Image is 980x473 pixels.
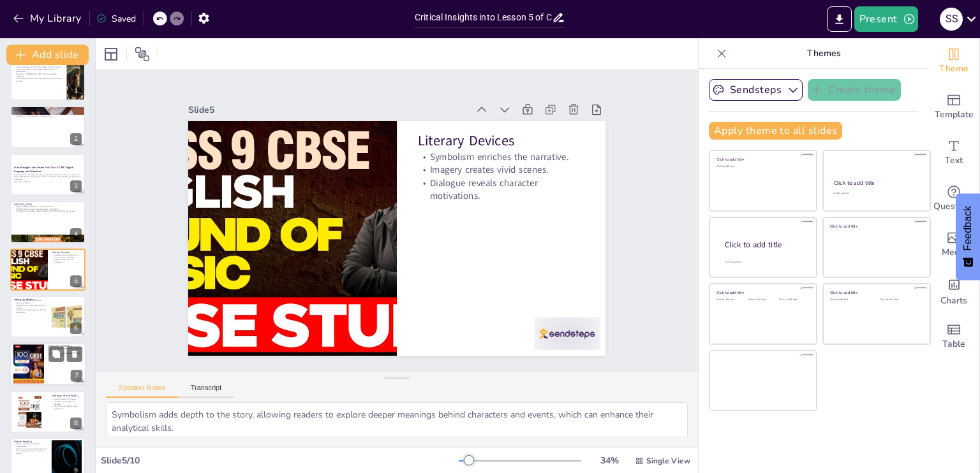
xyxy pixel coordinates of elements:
button: Transcript [178,384,235,398]
div: S S [940,8,963,31]
strong: Critical Insights into Lesson 5 of Class 9 CBSE English Language and Literature [14,166,73,173]
p: Literary Devices [427,256,480,423]
div: Slide 5 [485,38,555,314]
div: Click to add text [716,165,808,168]
div: 7 [71,370,82,382]
input: Insert title [415,8,552,27]
p: The moral of the lesson encourages personal growth through struggles. [14,78,63,82]
span: Text [945,154,963,168]
div: Change the overall theme [928,38,979,84]
div: 8 [70,418,82,429]
div: Add charts and graphs [928,268,979,314]
button: Add slide [6,45,89,65]
div: Click to add text [716,298,745,302]
div: Click to add body [725,261,805,264]
div: Add ready made slides [928,84,979,130]
button: My Library [10,8,87,29]
span: Table [942,337,965,351]
p: Characters are complex and relatable. [52,400,82,405]
p: Lesson 5 emphasizes resilience as a central theme. [14,64,63,66]
button: Sendsteps [709,79,803,101]
span: Theme [939,62,969,76]
div: 6 [10,296,85,338]
p: Encourage discussions around further reading. [14,450,48,455]
p: The lesson conveys a message about the importance of perseverance. [14,68,63,73]
p: Key Themes [14,108,82,112]
div: Click to add title [725,240,806,251]
div: Click to add text [779,298,808,302]
p: Lesson 5 features characters who undergo significant growth. [14,66,63,68]
button: S S [940,6,963,32]
p: Resources can provide additional insights. [14,448,48,450]
p: Critical thinking is fostered through the narrative. [14,304,48,309]
div: 5 [10,249,85,291]
textarea: Symbolism adds depth to the story, allowing readers to explore deeper meanings behind characters ... [106,402,688,437]
p: Further Reading [14,440,48,444]
div: Click to add title [830,290,921,295]
div: Add images, graphics, shapes or video [928,222,979,268]
div: 2 [10,106,85,148]
span: Questions [933,200,975,214]
div: Layout [101,44,121,64]
button: Export to PowerPoint [827,6,852,32]
button: Feedback - Show survey [956,193,980,280]
div: Click to add title [834,179,919,187]
span: Feedback [962,206,974,251]
div: 4 [10,201,85,243]
p: [MEDICAL_DATA] [14,203,82,207]
div: Click to add text [748,298,776,302]
p: [PERSON_NAME] embodies the theme of resilience. [14,206,82,208]
div: 4 [70,228,82,240]
p: The events in [GEOGRAPHIC_DATA] 5 illustrate real-life challenges. [14,73,63,77]
button: Delete Slide [67,347,82,362]
p: [PERSON_NAME] represents the importance of friendship. [14,208,82,210]
div: 1 [10,59,85,101]
p: How do the characters evolve throughout the lesson? [48,347,82,352]
p: This presentation will explore key themes, characters, and literary devices in Lesson 5 of Class ... [14,173,82,180]
span: Media [942,245,967,259]
div: Click to add text [880,298,920,302]
p: Imagery creates vivid scenes. [52,256,82,258]
div: Slide 5 / 10 [101,455,459,467]
p: Explore related texts for deeper understanding. [14,443,48,448]
p: Literary Devices [52,250,82,254]
p: Dialogue reveals character motivations. [376,245,436,413]
div: Add text boxes [928,130,979,176]
div: Get real-time input from your audience [928,176,979,222]
div: 34 % [594,455,625,467]
div: 7 [10,343,86,386]
div: 3 [10,154,85,196]
p: Summary of Key Points [52,393,82,397]
p: Discussion Questions [48,344,82,348]
div: 1 [70,85,82,97]
div: Click to add title [830,223,921,228]
div: 8 [10,391,85,433]
p: The power of friendship plays a significant role. [14,113,82,115]
p: Generated with [URL] [14,180,82,183]
p: Self-discovery is a crucial aspect of the narrative. [14,115,82,118]
p: Lesson 5 presents rich themes. [52,398,82,400]
p: Themes [732,38,916,69]
div: 5 [70,275,82,287]
p: Symbolism enriches the narrative. [52,254,82,256]
p: Symbolism enriches the narrative. [414,253,461,419]
div: 3 [70,180,82,192]
div: Click to add title [716,157,808,162]
div: Click to add title [716,290,808,295]
div: Add a table [928,314,979,360]
button: Present [854,6,918,32]
span: Template [935,108,974,122]
p: Literary devices enhance reader engagement. [52,405,82,409]
p: The lesson promotes reflection on personal challenges. [14,300,48,304]
p: Dialogue reveals character motivations. [52,258,82,263]
span: Position [135,47,150,62]
div: 6 [70,323,82,334]
div: Click to add text [833,192,918,195]
button: Speaker Notes [106,384,178,398]
button: Apply theme to all slides [709,122,842,140]
div: 2 [70,133,82,145]
p: What messages does the author convey through the plot? [48,352,82,356]
p: Impact on Readers [14,298,48,302]
span: Single View [646,456,690,466]
span: Charts [940,294,967,308]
